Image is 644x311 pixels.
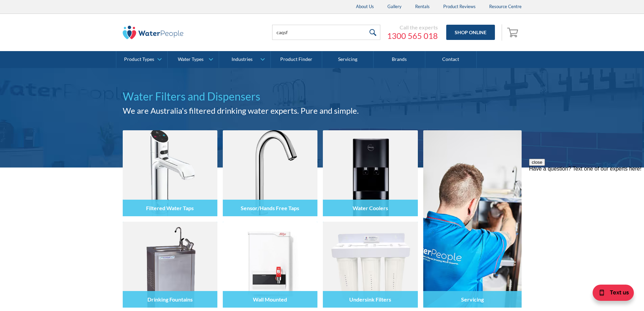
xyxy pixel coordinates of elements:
[349,296,391,303] h4: Undersink Filters
[253,296,287,303] h4: Wall Mounted
[271,51,322,68] a: Product Finder
[241,205,299,211] h4: Sensor/Hands Free Taps
[446,25,495,40] a: Shop Online
[529,159,644,286] iframe: podium webchat widget prompt
[425,51,477,68] a: Contact
[123,222,217,308] img: Drinking Fountains
[374,51,425,68] a: Brands
[146,205,194,211] h4: Filtered Water Taps
[168,51,219,68] a: Water Types
[123,130,217,216] img: Filtered Water Taps
[272,25,380,40] input: Search products
[507,27,520,38] img: shopping cart
[387,24,438,31] div: Call the experts
[505,24,522,41] a: Open empty cart
[423,130,522,308] a: Servicing
[147,296,193,303] h4: Drinking Fountains
[123,26,184,39] img: The Water People
[461,296,484,303] h4: Servicing
[232,57,253,62] div: Industries
[323,130,418,216] img: Water Coolers
[353,205,388,211] h4: Water Coolers
[387,31,438,41] a: 1300 565 018
[124,57,154,62] div: Product Types
[576,277,644,311] iframe: podium webchat widget bubble
[116,51,167,68] a: Product Types
[323,222,418,308] img: Undersink Filters
[223,222,317,308] img: Wall Mounted
[223,130,317,216] img: Sensor/Hands Free Taps
[219,51,270,68] a: Industries
[322,51,374,68] a: Servicing
[178,57,204,62] div: Water Types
